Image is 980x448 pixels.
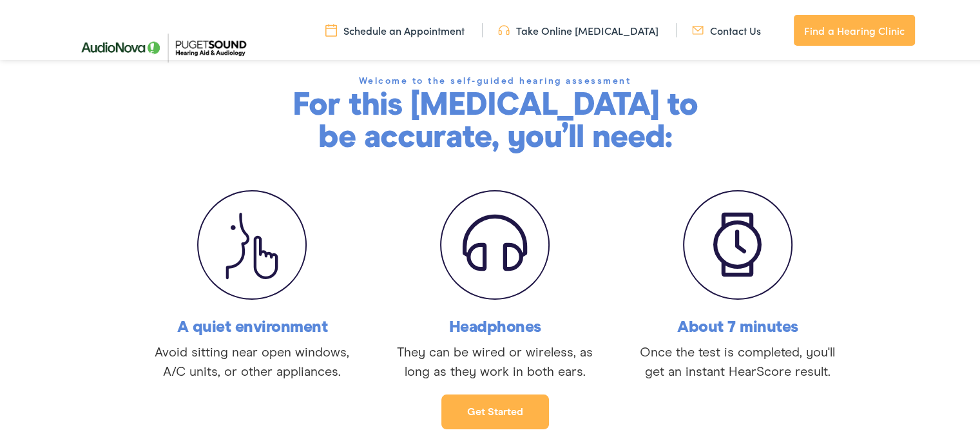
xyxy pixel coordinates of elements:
[146,317,358,333] h6: A quiet environment
[325,21,465,35] a: Schedule an Appointment
[146,341,358,380] p: Avoid sitting near open windows, A/C units, or other appliances.
[282,88,707,152] p: For this [MEDICAL_DATA] to be accurate, you’ll need:
[389,341,601,380] p: They can be wired or wireless, as long as they work in both ears.
[441,393,549,427] a: Get started
[389,317,601,333] h6: Headphones
[325,21,337,35] img: utility icon
[282,72,707,88] h1: Welcome to the self-guided hearing assessment
[498,21,510,35] img: utility icon
[498,21,658,35] a: Take Online [MEDICAL_DATA]
[692,21,761,35] a: Contact Us
[631,317,844,333] h6: About 7 minutes
[631,341,844,380] p: Once the test is completed, you'll get an instant HearScore result.
[692,21,704,35] img: utility icon
[794,13,915,44] a: Find a Hearing Clinic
